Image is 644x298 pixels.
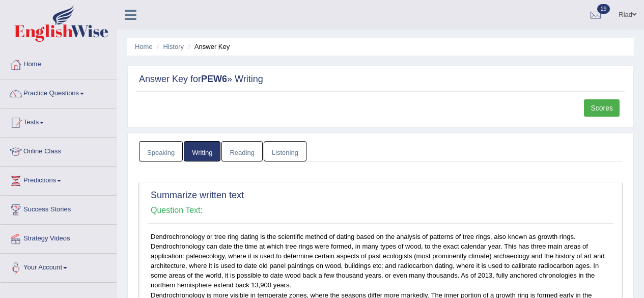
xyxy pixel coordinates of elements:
[1,196,117,221] a: Success Stories
[135,43,153,50] a: Home
[1,50,117,76] a: Home
[1,79,117,105] a: Practice Questions
[1,138,117,163] a: Online Class
[584,99,620,117] a: Scores
[186,42,230,51] li: Answer Key
[184,141,220,162] a: Writing
[1,167,117,192] a: Predictions
[151,206,610,215] h4: Question Text:
[264,141,306,162] a: Listening
[1,109,117,134] a: Tests
[1,225,117,250] a: Strategy Videos
[221,141,262,162] a: Reading
[597,4,610,14] span: 29
[151,191,610,201] h2: Summarize written text
[163,43,184,50] a: History
[1,254,117,279] a: Your Account
[139,141,183,162] a: Speaking
[201,74,227,84] strong: PEW6
[139,74,622,85] h2: Answer Key for » Writing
